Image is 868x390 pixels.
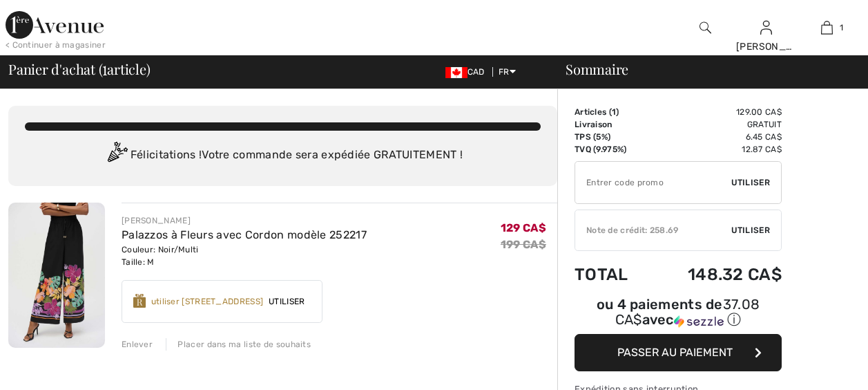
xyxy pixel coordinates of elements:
[650,118,782,131] td: Gratuit
[731,176,770,189] span: Utiliser
[736,39,795,54] div: [PERSON_NAME]
[8,203,105,348] img: Palazzos à Fleurs avec Cordon modèle 252217
[575,118,650,131] td: Livraison
[575,298,782,334] div: ou 4 paiements de37.08 CA$avecSezzle Cliquez pour en savoir plus sur Sezzle
[501,238,546,251] s: 199 CA$
[617,346,733,359] span: Passer au paiement
[133,294,146,308] img: Reward-Logo.svg
[122,214,367,227] div: [PERSON_NAME]
[166,338,311,351] div: Placer dans ma liste de souhaits
[575,224,731,236] div: Note de crédit: 258.69
[650,131,782,143] td: 6.45 CA$
[102,59,107,77] span: 1
[575,251,650,298] td: Total
[700,19,711,36] img: recherche
[8,62,151,76] span: Panier d'achat ( article)
[151,295,264,308] div: utiliser [STREET_ADDRESS]
[575,334,782,371] button: Passer au paiement
[674,315,724,328] img: Sezzle
[263,295,310,308] span: Utiliser
[499,67,516,77] span: FR
[445,67,467,78] img: Canadian Dollar
[650,143,782,156] td: 12.87 CA$
[575,162,731,203] input: Code promo
[549,62,860,76] div: Sommaire
[575,298,782,329] div: ou 4 paiements de avec
[780,349,854,383] iframe: Ouvre un widget dans lequel vous pouvez chatter avec l’un de nos agents
[760,21,772,34] a: Se connecter
[575,143,650,156] td: TVQ (9.975%)
[650,251,782,298] td: 148.32 CA$
[615,296,760,328] span: 37.08 CA$
[122,228,367,241] a: Palazzos à Fleurs avec Cordon modèle 252217
[122,243,367,268] div: Couleur: Noir/Multi Taille: M
[650,106,782,118] td: 129.00 CA$
[122,338,153,351] div: Enlever
[575,106,650,118] td: Articles ( )
[103,142,131,169] img: Congratulation2.svg
[575,131,650,143] td: TPS (5%)
[25,142,541,169] div: Félicitations ! Votre commande sera expédiée GRATUITEMENT !
[612,107,616,117] span: 1
[760,19,772,36] img: Mes infos
[797,19,856,36] a: 1
[6,11,104,39] img: 1ère Avenue
[731,224,770,236] span: Utiliser
[445,67,490,77] span: CAD
[821,19,833,36] img: Mon panier
[501,221,546,234] span: 129 CA$
[840,21,843,34] span: 1
[6,39,106,51] div: < Continuer à magasiner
